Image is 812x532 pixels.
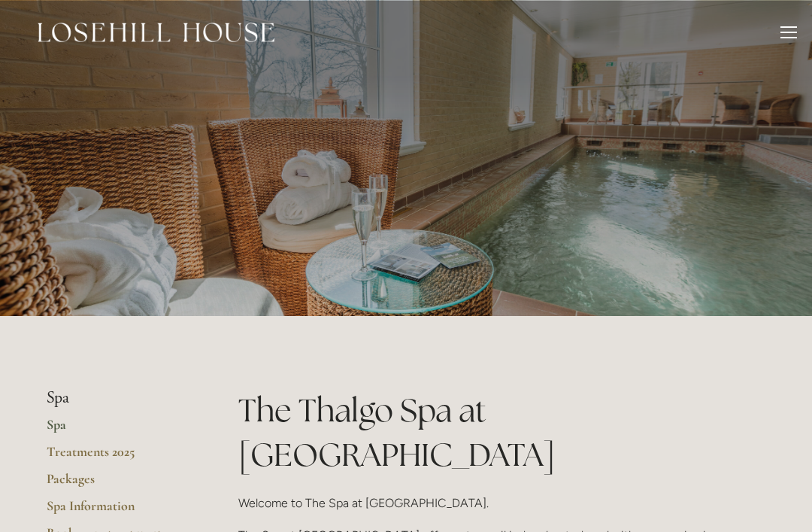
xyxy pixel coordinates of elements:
p: Welcome to The Spa at [GEOGRAPHIC_DATA]. [238,493,765,513]
a: Packages [47,470,190,497]
a: Spa [47,416,190,443]
h1: The Thalgo Spa at [GEOGRAPHIC_DATA] [238,388,765,477]
img: Losehill House [38,23,274,42]
li: Spa [47,388,190,408]
a: Spa Information [47,497,190,524]
a: Treatments 2025 [47,443,190,470]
